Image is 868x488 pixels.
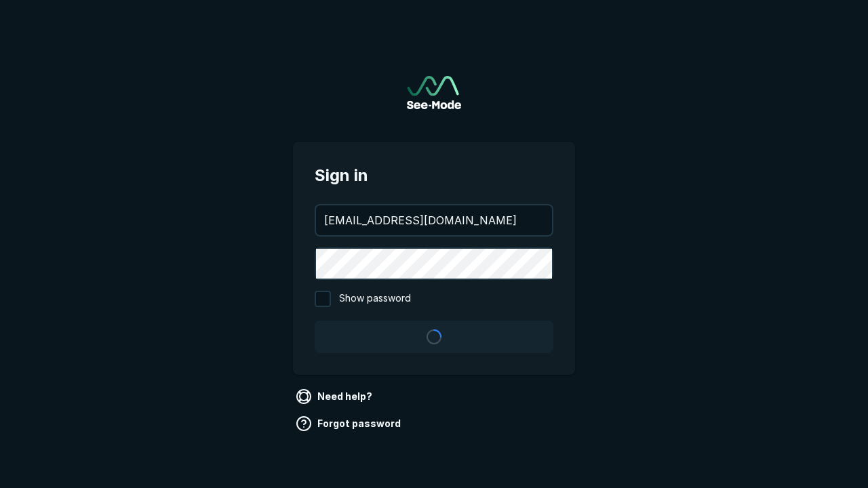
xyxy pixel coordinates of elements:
a: Go to sign in [407,76,461,109]
span: Sign in [315,163,553,188]
img: See-Mode Logo [407,76,461,109]
input: your@email.com [316,205,552,235]
a: Forgot password [293,413,406,434]
a: Need help? [293,386,378,407]
span: Show password [339,291,411,307]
